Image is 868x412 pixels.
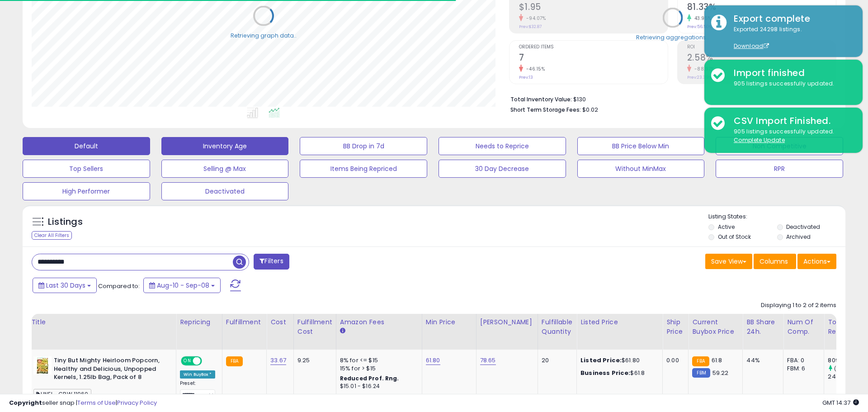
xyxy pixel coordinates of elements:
[577,137,705,155] button: BB Price Below Min
[340,374,399,382] b: Reduced Prof. Rng.
[161,182,289,200] button: Deactivated
[727,80,856,88] div: 905 listings successfully updated.
[580,369,630,377] b: Business Price:
[143,278,221,293] button: Aug-10 - Sep-08
[787,365,817,373] div: FBM: 6
[340,327,345,335] small: Amazon Fees.
[226,356,243,366] small: FBA
[300,137,427,155] button: BB Drop in 7d
[9,399,157,407] div: seller snap | |
[480,356,496,365] a: 78.65
[340,365,415,373] div: 15% for > $15
[297,356,329,365] div: 9.25
[542,356,570,365] div: 20
[31,317,172,327] div: Title
[426,356,440,365] a: 61.80
[828,373,864,381] div: 247.4
[712,356,722,365] span: 61.8
[754,254,796,269] button: Columns
[692,317,739,336] div: Current Buybox Price
[77,398,116,407] a: Terms of Use
[636,33,709,41] div: Retrieving aggregations..
[270,317,290,327] div: Cost
[157,281,209,290] span: Aug-10 - Sep-08
[580,356,656,365] div: $61.80
[580,356,622,365] b: Listed Price:
[759,257,788,266] span: Columns
[692,368,710,378] small: FBM
[480,317,534,327] div: [PERSON_NAME]
[226,317,263,327] div: Fulfillment
[297,317,332,336] div: Fulfillment Cost
[117,398,157,407] a: Privacy Policy
[828,356,864,365] div: 809.73
[692,356,709,366] small: FBA
[666,317,684,336] div: Ship Price
[33,278,97,293] button: Last 30 Days
[46,281,85,290] span: Last 30 Days
[300,160,427,178] button: Items Being Repriced
[734,136,785,144] u: Complete Update
[54,356,164,384] b: Tiny But Mighty Heirloom Popcorn, Healthy and Delicious, Unpopped Kernels, 1.25lb Bag, Pack of 8
[834,365,856,372] small: (227.3%)
[577,160,705,178] button: Without MinMax
[666,356,681,365] div: 0.00
[727,12,856,25] div: Export complete
[797,254,836,269] button: Actions
[734,42,769,50] a: Download
[716,160,843,178] button: RPR
[718,233,751,241] label: Out of Stock
[787,317,820,336] div: Num of Comp.
[746,317,779,336] div: BB Share 24h.
[580,369,656,377] div: $61.8
[727,25,856,51] div: Exported 24298 listings.
[254,254,289,270] button: Filters
[712,369,729,377] span: 59.22
[180,380,215,401] div: Preset:
[786,223,820,231] label: Deactivated
[182,357,193,365] span: ON
[23,182,150,200] button: High Performer
[32,231,72,240] div: Clear All Filters
[786,233,811,241] label: Archived
[439,137,566,155] button: Needs to Reprice
[705,254,752,269] button: Save View
[340,317,418,327] div: Amazon Fees
[23,160,150,178] button: Top Sellers
[23,137,150,155] button: Default
[727,128,856,144] div: 905 listings successfully updated.
[340,356,415,365] div: 8% for <= $15
[201,357,215,365] span: OFF
[231,31,297,39] div: Retrieving graph data..
[727,66,856,80] div: Import finished
[718,223,735,231] label: Active
[822,398,859,407] span: 2025-10-9 14:37 GMT
[161,160,289,178] button: Selling @ Max
[727,114,856,128] div: CSV Import Finished.
[542,317,573,336] div: Fulfillable Quantity
[580,317,659,327] div: Listed Price
[708,213,845,221] p: Listing States:
[340,383,415,390] div: $15.01 - $16.24
[9,398,42,407] strong: Copyright
[426,317,472,327] div: Min Price
[180,370,215,379] div: Win BuyBox *
[439,160,566,178] button: 30 Day Decrease
[746,356,776,365] div: 44%
[98,282,140,290] span: Compared to:
[161,137,289,155] button: Inventory Age
[787,356,817,365] div: FBA: 0
[270,356,286,365] a: 33.67
[761,301,836,310] div: Displaying 1 to 2 of 2 items
[180,317,218,327] div: Repricing
[828,317,861,336] div: Total Rev.
[33,356,52,374] img: 51sCa7McwkS._SL40_.jpg
[48,216,83,228] h5: Listings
